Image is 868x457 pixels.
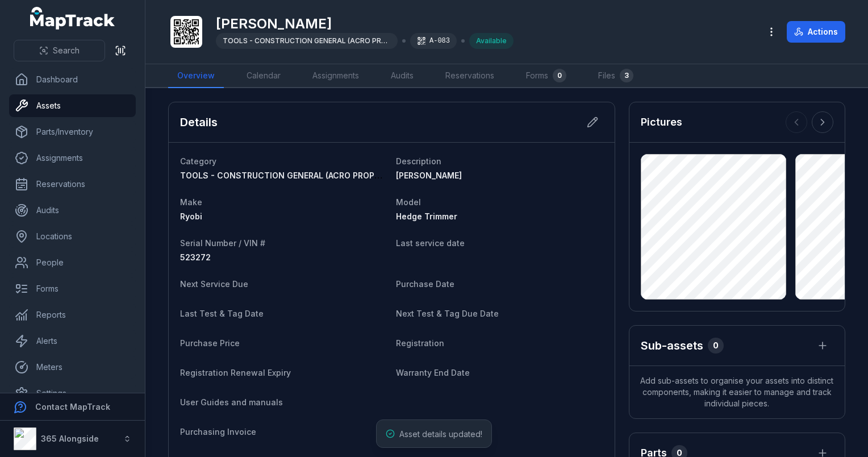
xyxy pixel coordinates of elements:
div: A-083 [410,33,457,49]
span: TOOLS - CONSTRUCTION GENERAL (ACRO PROPS, HAND TOOLS, ETC) [180,171,462,180]
a: Assignments [9,147,136,169]
span: Next Service Due [180,279,248,289]
a: MapTrack [30,7,115,30]
div: Available [469,33,514,49]
span: Last service date [396,238,465,248]
h2: Sub-assets [641,338,703,354]
a: Meters [9,356,136,379]
a: Locations [9,225,136,248]
button: Search [14,40,105,61]
span: Purchase Date [396,279,454,289]
div: 0 [553,69,566,82]
button: Actions [787,21,845,43]
span: User Guides and manuals [180,397,283,407]
span: Registration Renewal Expiry [180,368,291,377]
span: 523272 [180,252,211,262]
a: Forms0 [517,64,575,88]
span: [PERSON_NAME] [396,171,462,180]
span: Model [396,197,421,207]
span: Asset details updated! [399,429,482,439]
h1: [PERSON_NAME] [216,15,514,33]
a: Alerts [9,330,136,352]
span: Warranty End Date [396,368,470,377]
span: Purchasing Invoice [180,427,256,437]
span: Last Test & Tag Date [180,309,264,318]
a: Reports [9,304,136,326]
a: Forms [9,277,136,300]
span: Category [180,156,216,166]
span: Next Test & Tag Due Date [396,309,499,318]
strong: Contact MapTrack [35,402,110,412]
span: Add sub-assets to organise your assets into distinct components, making it easier to manage and t... [629,366,845,418]
a: Calendar [237,64,290,88]
span: Purchase Price [180,338,240,348]
h2: Details [180,114,218,130]
span: Ryobi [180,211,202,221]
a: Parts/Inventory [9,121,136,143]
a: Assets [9,94,136,117]
a: Assignments [303,64,368,88]
span: TOOLS - CONSTRUCTION GENERAL (ACRO PROPS, HAND TOOLS, ETC) [223,36,468,45]
a: Reservations [436,64,503,88]
a: Overview [168,64,224,88]
a: Reservations [9,173,136,196]
span: Registration [396,338,444,348]
a: Dashboard [9,68,136,91]
a: Audits [9,199,136,222]
span: Hedge Trimmer [396,211,457,221]
span: Description [396,156,441,166]
strong: 365 Alongside [41,434,99,443]
a: People [9,251,136,274]
div: 3 [620,69,633,82]
a: Audits [382,64,423,88]
span: Search [53,45,80,56]
span: Serial Number / VIN # [180,238,265,248]
a: Settings [9,382,136,405]
span: Make [180,197,202,207]
a: Files3 [589,64,642,88]
div: 0 [708,338,724,354]
h3: Pictures [641,114,682,130]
